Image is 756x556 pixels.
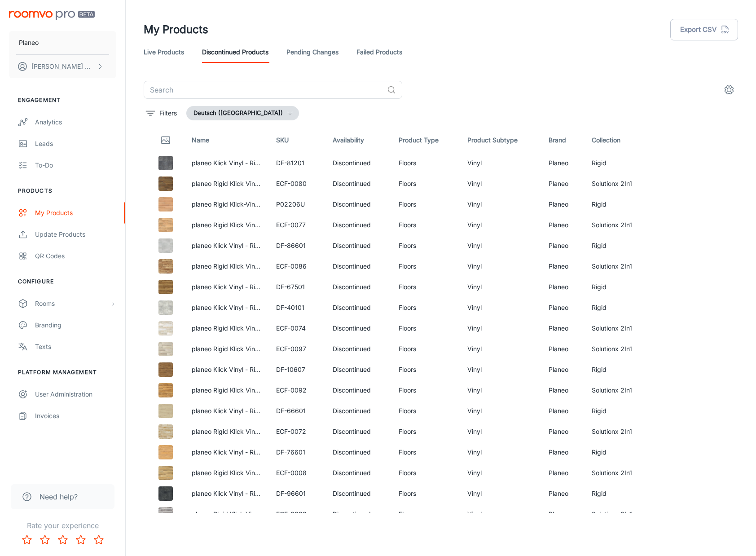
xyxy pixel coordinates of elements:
button: Rate 2 star [36,531,54,549]
td: Vinyl [460,215,541,235]
a: planeo Rigid Klick Vinyl - SolutionX 2in1 Eiche Natur Rustikal | Trittschalldämmung integr. (ECF-... [192,386,488,394]
button: Rate 5 star [90,531,108,549]
div: Invoices [35,411,116,421]
td: Planeo [541,504,585,525]
td: Vinyl [460,297,541,318]
td: Solutionx 2In1 [585,463,654,483]
a: planeo Klick Vinyl - Rigid Betongrau Loft (DF-40101) [192,304,345,311]
a: planeo Klick Vinyl - Rigid Betonhell Zero (DF-86601) [192,242,344,249]
td: Vinyl [460,153,541,173]
td: Floors [391,359,460,380]
td: Discontinued [325,463,391,483]
td: Vinyl [460,442,541,463]
div: Branding [35,320,116,330]
td: Floors [391,380,460,401]
td: Floors [391,339,460,359]
div: Rooms [35,299,109,309]
td: Rigid [585,235,654,256]
button: Rate 4 star [72,531,90,549]
a: planeo Rigid Klick Vinyl - SolutionX 2in1 Eiche Grau | Trittschalldämmung integr. (ECF-0088) [192,510,461,518]
td: Floors [391,194,460,215]
td: Rigid [585,442,654,463]
a: planeo Klick Vinyl - Rigid Anthrazit Grau (DF-81201) [192,159,343,167]
td: ECF-0080 [269,173,325,194]
td: Discontinued [325,380,391,401]
div: Analytics [35,117,116,127]
td: Floors [391,153,460,173]
td: Discontinued [325,359,391,380]
a: planeo Klick Vinyl - Rigid Eiche Canyon (DF-76601) [192,448,342,456]
td: ECF-0074 [269,318,325,339]
button: Rate 3 star [54,531,72,549]
svg: Thumbnail [160,135,171,146]
div: QR Codes [35,251,116,261]
a: planeo Klick Vinyl - Rigid Eiche [GEOGRAPHIC_DATA] ([GEOGRAPHIC_DATA]-66601) [192,407,440,415]
td: Vinyl [460,235,541,256]
td: Planeo [541,297,585,318]
td: Vinyl [460,256,541,277]
a: Failed Products [356,41,402,63]
td: Solutionx 2In1 [585,173,654,194]
button: [PERSON_NAME] Neufeld [9,55,116,78]
img: Roomvo PRO Beta [9,11,95,20]
td: Vinyl [460,173,541,194]
td: ECF-0088 [269,504,325,525]
a: planeo Rigid Klick Vinyl - SolutionX 2in1 Eiche Dunkelbraun | Trittschalldämmung integr. (ECF-0080) [192,180,484,187]
td: ECF-0092 [269,380,325,401]
a: planeo Rigid Klick-Vinyl - Eiche Thessaloniki 1,82m lange XL Diele (P02206U) [192,200,418,208]
a: planeo Rigid Klick Vinyl - SolutionX 2in1 Eiche Classic | Trittschalldämmung integr. (ECF-0072) [192,428,467,435]
th: Product Type [391,128,460,153]
button: settings [720,81,738,99]
td: Rigid [585,401,654,421]
td: Planeo [541,173,585,194]
td: Discontinued [325,339,391,359]
td: ECF-0008 [269,463,325,483]
td: Vinyl [460,463,541,483]
td: Discontinued [325,442,391,463]
th: Brand [541,128,585,153]
td: Vinyl [460,277,541,297]
th: Product Subtype [460,128,541,153]
td: ECF-0086 [269,256,325,277]
td: DF-81201 [269,153,325,173]
td: Floors [391,483,460,504]
td: Vinyl [460,359,541,380]
td: Floors [391,235,460,256]
td: Rigid [585,153,654,173]
td: ECF-0077 [269,215,325,235]
button: Rate 1 star [18,531,36,549]
td: Floors [391,463,460,483]
h1: My Products [144,22,208,38]
th: Collection [585,128,654,153]
td: Planeo [541,194,585,215]
td: Planeo [541,483,585,504]
a: planeo Rigid Klick Vinyl - SolutionX 2in1 Eiche Naturbraun | Trittschalldämmung integr. (ECF-0086) [192,262,481,270]
td: Solutionx 2In1 [585,318,654,339]
td: Solutionx 2In1 [585,256,654,277]
a: Pending Changes [286,41,338,63]
td: Floors [391,442,460,463]
div: Leads [35,139,116,149]
td: Planeo [541,463,585,483]
td: Discontinued [325,483,391,504]
td: Floors [391,297,460,318]
div: To-do [35,160,116,170]
td: Planeo [541,401,585,421]
td: Discontinued [325,318,391,339]
td: Planeo [541,256,585,277]
th: Availability [325,128,391,153]
a: Discontinued Products [202,41,268,63]
td: DF-67501 [269,277,325,297]
th: Name [185,128,269,153]
td: Planeo [541,442,585,463]
td: Discontinued [325,256,391,277]
button: Export CSV [670,19,738,40]
td: Rigid [585,194,654,215]
td: Discontinued [325,401,391,421]
td: Floors [391,277,460,297]
td: Discontinued [325,421,391,442]
td: DF-40101 [269,297,325,318]
a: planeo Rigid Klick Vinyl - SolutionX 2in1 Eiche Hellbraun | Trittschalldämmung integr. (ECF-0008) [192,469,475,477]
td: Solutionx 2In1 [585,380,654,401]
td: Discontinued [325,194,391,215]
